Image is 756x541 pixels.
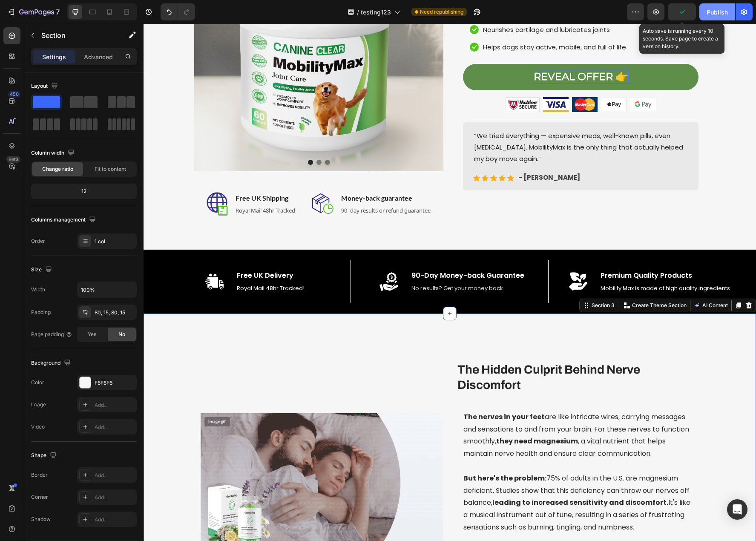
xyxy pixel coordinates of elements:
p: Helps dogs stay active, mobile, and full of life [339,17,483,29]
button: Dot [164,136,170,141]
span: Need republishing [420,8,463,16]
div: Column width [31,147,76,159]
span: testing123 [361,8,391,17]
p: Settings [42,52,66,61]
div: 12 [33,185,135,197]
p: Advanced [84,52,113,61]
button: 7 [3,3,63,20]
span: Mobility Max is made of high quality ingredients [457,260,586,268]
div: Rich Text Editor. Editing area: main [92,246,162,258]
span: 90-Day Money-back Guarantee [268,247,381,256]
strong: But here's the problem: [320,449,403,459]
p: 75% of adults in the U.S. are magnesium deficient. Studies show that this deficiency can throw ou... [320,449,549,510]
div: Shape [31,450,58,461]
div: Order [31,237,45,245]
span: Yes [88,331,96,338]
img: Alt Image [56,243,86,273]
span: Fit to content [95,165,126,173]
div: Undo/Redo [161,3,195,20]
div: Publish [707,8,728,17]
a: Rich Text Editor. Editing area: main [319,40,555,66]
strong: leading to increased sensitivity and discomfort. [349,474,525,483]
div: Image [31,401,46,409]
strong: The nerves in your feet [320,388,401,398]
img: Alt Image [420,243,449,273]
div: Background [31,357,72,369]
div: Rich Text Editor. Editing area: main [390,47,485,60]
span: No results? Get your money back [268,260,359,268]
img: Alt Image [230,243,260,273]
span: Royal Mail 48hr Tracked! [93,260,161,268]
input: Auto [78,282,136,297]
h2: Rich Text Editor. Editing area: main [91,168,152,180]
p: 7 [56,7,60,17]
strong: - [PERSON_NAME] [375,149,437,158]
span: Free UK Delivery [93,247,150,256]
button: AI Content [549,276,586,287]
div: Rich Text Editor. Editing area: main [91,182,152,192]
strong: REVEAL OFFER 👉 [390,46,485,59]
div: Video [31,423,45,431]
button: Dot [173,136,178,141]
p: 90- day results or refund guarantee [198,183,287,191]
strong: The Hidden Culprit Behind Nerve Discomfort [314,339,497,368]
p: Free UK Shipping [92,169,152,179]
div: Padding [31,308,51,316]
div: Shadow [31,515,51,523]
span: No [118,331,125,338]
div: Section 3 [446,278,473,285]
p: “We tried everything — expensive meds, well-known pills, even [MEDICAL_DATA]. MobilityMax is the ... [331,106,544,141]
p: Money-back guarantee [198,169,287,179]
div: Add... [95,423,135,431]
p: Royal Mail 48hr Tracked [92,183,152,191]
div: Columns management [31,214,98,226]
img: money-back.svg [169,170,190,190]
span: Change ratio [42,165,73,173]
div: Width [31,286,45,294]
div: Add... [95,472,135,479]
div: F6F6F6 [95,379,135,387]
div: Layout [31,81,60,92]
div: Add... [95,494,135,501]
div: Color [31,379,44,386]
p: are like intricate wires, carrying messages and sensations to and from your brain. For these nerv... [320,387,549,436]
div: Open Intercom Messenger [727,499,747,520]
p: Create Theme Section [489,278,543,285]
div: Border [31,471,48,479]
div: 450 [8,91,20,98]
img: Free-shipping.svg [63,168,84,192]
div: Beta [6,156,20,163]
div: Add... [95,516,135,524]
button: Dot [181,136,187,141]
span: Premium Quality Products [457,247,549,256]
div: 1 col [95,238,135,245]
span: / [357,8,359,17]
div: Rich Text Editor. Editing area: main [339,17,483,30]
div: Rich Text Editor. Editing area: main [92,259,162,270]
strong: they need magnesium [353,412,434,422]
div: 80, 15, 80, 15 [95,309,135,317]
p: Section [41,30,111,40]
button: Publish [699,3,735,20]
div: Size [31,264,54,276]
div: Corner [31,493,48,501]
div: Page padding [31,331,72,338]
iframe: Design area [144,24,756,541]
div: Add... [95,401,135,409]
